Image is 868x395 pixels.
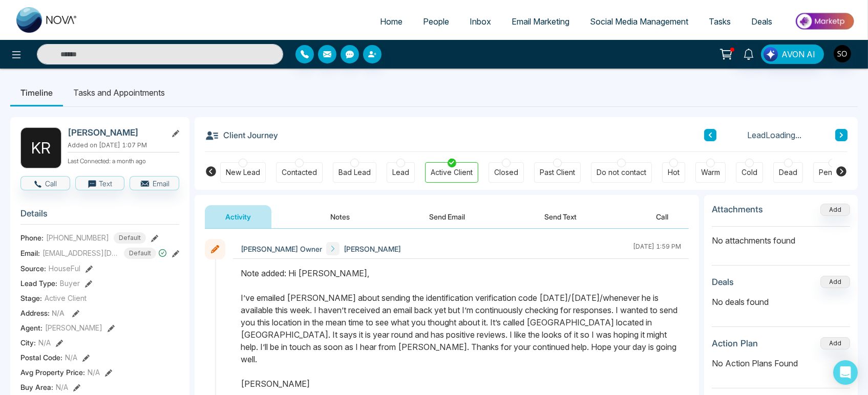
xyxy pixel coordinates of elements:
button: Send Text [524,205,597,228]
div: Active Client [431,167,473,178]
img: User Avatar [834,45,851,62]
a: Inbox [459,12,501,31]
span: AVON AI [781,48,815,60]
button: Email [130,176,179,190]
div: Hot [668,167,680,178]
p: Last Connected: a month ago [68,155,179,166]
div: Do not contact [597,167,646,178]
div: Past Client [540,167,575,178]
div: Open Intercom Messenger [833,360,858,385]
p: No Action Plans Found [712,357,850,369]
span: Buyer [60,278,80,289]
span: N/A [56,382,68,392]
span: Phone: [20,232,44,243]
li: Timeline [10,79,63,106]
span: Lead Type: [20,278,57,289]
span: [PERSON_NAME] [45,322,102,333]
h3: Deals [712,277,734,287]
div: Dead [779,167,797,178]
span: Active Client [45,293,87,303]
button: Activity [205,205,271,228]
div: Contacted [282,167,317,178]
span: N/A [52,309,65,317]
span: Source: [20,263,46,274]
span: Default [124,248,156,259]
span: Postal Code : [20,352,62,363]
button: Add [820,276,850,288]
a: People [413,12,459,31]
div: Bad Lead [338,167,371,178]
p: Added on [DATE] 1:07 PM [68,141,179,150]
a: Social Media Management [580,12,698,31]
span: Buy Area : [20,382,53,392]
p: No attachments found [712,227,850,247]
li: Tasks and Appointments [63,79,175,106]
h2: [PERSON_NAME] [68,127,163,138]
div: [DATE] 1:59 PM [633,242,681,255]
span: N/A [38,337,51,348]
a: Tasks [698,12,741,31]
p: No deals found [712,296,850,308]
div: Closed [494,167,518,178]
button: AVON AI [761,45,824,64]
span: Tasks [709,16,731,27]
div: Pending [819,167,847,178]
span: N/A [88,367,100,378]
span: Default [114,232,146,244]
span: Stage: [20,293,42,303]
button: Notes [310,205,370,228]
img: Lead Flow [764,47,778,61]
span: Email Marketing [512,16,569,27]
h3: Client Journey [205,127,278,143]
span: N/A [65,352,77,363]
div: Warm [701,167,720,178]
div: Cold [742,167,757,178]
button: Text [75,176,125,190]
h3: Details [20,208,179,224]
h3: Action Plan [712,338,758,348]
div: K R [20,127,61,168]
img: Market-place.gif [788,10,862,33]
span: Home [380,16,403,27]
span: Agent: [20,322,43,333]
span: Lead Loading... [748,129,802,141]
span: [PERSON_NAME] [344,244,401,254]
span: Social Media Management [590,16,688,27]
a: Home [370,12,413,31]
span: [PERSON_NAME] Owner [241,244,322,254]
a: Email Marketing [501,12,580,31]
span: Deals [751,16,772,27]
span: People [423,16,449,27]
span: Add [820,205,850,213]
button: Send Email [409,205,485,228]
button: Add [820,204,850,216]
a: Deals [741,12,782,31]
span: Email: [20,248,40,258]
span: [EMAIL_ADDRESS][DOMAIN_NAME] [43,248,119,258]
div: Lead [392,167,409,178]
span: [PHONE_NUMBER] [46,232,109,243]
span: Address: [20,308,65,318]
button: Call [636,205,689,228]
button: Call [20,176,70,190]
span: HouseFul [49,263,80,274]
div: New Lead [226,167,260,178]
span: Avg Property Price : [20,367,85,378]
span: Inbox [470,16,491,27]
span: City : [20,337,36,348]
img: Nova CRM Logo [16,7,78,33]
h3: Attachments [712,204,763,214]
button: Add [820,337,850,349]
